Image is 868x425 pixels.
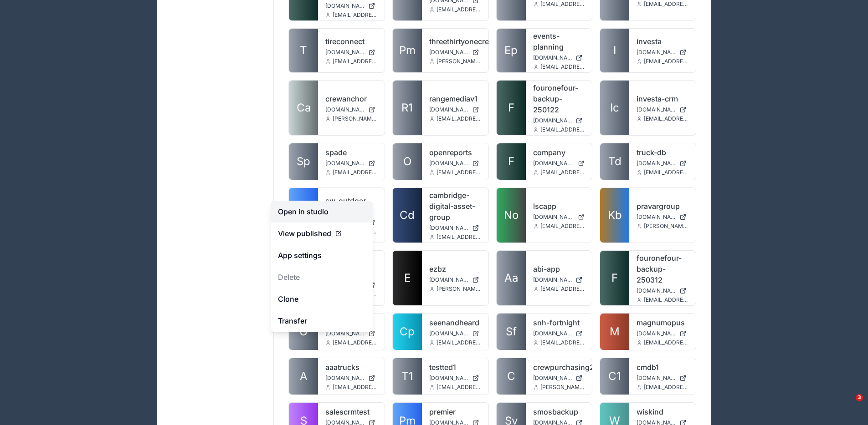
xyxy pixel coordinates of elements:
a: crewanchor [325,93,377,104]
a: I [600,29,629,72]
span: T [300,43,307,58]
a: Clone [271,288,373,310]
a: [DOMAIN_NAME] [325,330,377,337]
span: Ic [610,101,619,115]
span: [EMAIL_ADDRESS][DOMAIN_NAME] [540,223,585,230]
a: Transfer [271,310,373,332]
span: [EMAIL_ADDRESS][DOMAIN_NAME] [644,58,688,65]
span: [EMAIL_ADDRESS][DOMAIN_NAME] [333,169,377,176]
span: [EMAIL_ADDRESS][DOMAIN_NAME] [437,339,481,346]
span: [EMAIL_ADDRESS][DOMAIN_NAME] [437,115,481,122]
a: View published [271,223,373,244]
span: E [404,271,411,285]
a: [DOMAIN_NAME] [637,374,688,382]
a: [DOMAIN_NAME] [533,374,585,382]
a: [DOMAIN_NAME] [429,224,481,232]
span: [DOMAIN_NAME] [325,2,365,10]
a: fouronefour-backup-250312 [637,253,688,285]
span: Kb [608,208,622,223]
button: Delete [271,266,373,288]
a: G [289,314,318,350]
a: T1 [393,358,422,395]
span: [EMAIL_ADDRESS][DOMAIN_NAME] [540,285,585,293]
a: So [289,188,318,243]
a: Cp [393,314,422,350]
a: F [497,143,526,180]
span: [EMAIL_ADDRESS][DOMAIN_NAME] [644,169,688,176]
span: No [504,208,519,223]
span: [DOMAIN_NAME] [325,374,365,382]
a: Td [600,143,629,180]
span: Ca [297,101,311,115]
span: [DOMAIN_NAME] [533,117,572,124]
a: [DOMAIN_NAME] [637,106,688,113]
a: fouronefour-backup-250122 [533,82,585,115]
a: Aa [497,251,526,305]
a: lscapp [533,201,585,212]
a: [DOMAIN_NAME] [637,49,688,56]
a: salescrmtest [325,406,377,417]
a: Ep [497,29,526,72]
span: [EMAIL_ADDRESS][DOMAIN_NAME] [333,339,377,346]
span: T1 [401,369,413,384]
span: Pm [399,43,416,58]
span: [DOMAIN_NAME] [429,276,468,283]
a: [DOMAIN_NAME] [637,213,688,221]
span: F [508,101,514,115]
a: [DOMAIN_NAME] [533,54,585,61]
a: Open in studio [271,201,373,223]
a: Ca [289,81,318,135]
span: G [299,324,308,339]
a: C [497,358,526,395]
span: [DOMAIN_NAME] [429,49,468,56]
span: [EMAIL_ADDRESS][DOMAIN_NAME] [540,169,585,176]
span: Td [608,154,621,169]
span: [EMAIL_ADDRESS][DOMAIN_NAME] [437,6,481,13]
a: [DOMAIN_NAME] [325,2,377,10]
a: O [393,143,422,180]
a: [DOMAIN_NAME] [637,287,688,294]
span: [EMAIL_ADDRESS][DOMAIN_NAME] [644,0,688,8]
a: F [600,251,629,305]
a: sw-outdoor-advertising [325,195,377,217]
a: [DOMAIN_NAME] [429,276,481,283]
span: [EMAIL_ADDRESS][DOMAIN_NAME] [540,339,585,346]
span: C [507,369,515,384]
a: [DOMAIN_NAME] [533,117,585,124]
a: [DOMAIN_NAME] [325,106,377,113]
a: openreports [429,147,481,158]
a: company [533,147,585,158]
a: [DOMAIN_NAME] [637,330,688,337]
a: premier [429,406,481,417]
a: [DOMAIN_NAME] [325,374,377,382]
span: [DOMAIN_NAME] [637,287,676,294]
a: investa-crm [637,93,688,104]
a: Cd [393,188,422,243]
a: aaatrucks [325,362,377,373]
span: [DOMAIN_NAME] [637,213,676,221]
a: testted1 [429,362,481,373]
span: Sp [297,154,310,169]
a: [DOMAIN_NAME] [533,276,585,283]
a: Sp [289,143,318,180]
a: F [497,81,526,135]
span: [EMAIL_ADDRESS][DOMAIN_NAME] [437,384,481,391]
a: threethirtyonecreative [429,36,481,47]
span: F [611,271,618,285]
span: [DOMAIN_NAME] [429,106,468,113]
a: E [393,251,422,305]
a: Pm [393,29,422,72]
a: C1 [600,358,629,395]
a: T [289,29,318,72]
a: [DOMAIN_NAME] [533,213,585,221]
span: [DOMAIN_NAME] [533,374,572,382]
span: [EMAIL_ADDRESS][DOMAIN_NAME] [437,233,481,241]
a: cambridge-digital-asset-group [429,190,481,223]
a: [DOMAIN_NAME] [533,330,585,337]
a: No [497,188,526,243]
span: [DOMAIN_NAME] [325,160,365,167]
span: [PERSON_NAME][EMAIL_ADDRESS][DOMAIN_NAME] [437,58,481,65]
span: [EMAIL_ADDRESS][DOMAIN_NAME] [644,115,688,122]
span: Cd [400,208,415,223]
span: R1 [401,101,413,115]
